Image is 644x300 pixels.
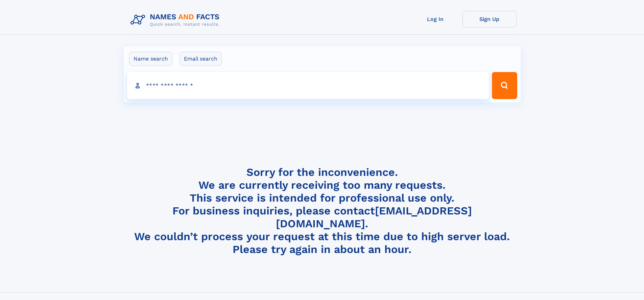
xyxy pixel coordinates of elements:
[276,204,472,230] a: [EMAIL_ADDRESS][DOMAIN_NAME]
[408,11,462,27] a: Log In
[462,11,517,27] a: Sign Up
[180,52,222,66] label: Email search
[128,11,225,29] img: Logo Names and Facts
[127,72,489,99] input: search input
[492,72,517,99] button: Search Button
[129,52,172,66] label: Name search
[128,166,517,256] h4: Sorry for the inconvenience. We are currently receiving too many requests. This service is intend...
